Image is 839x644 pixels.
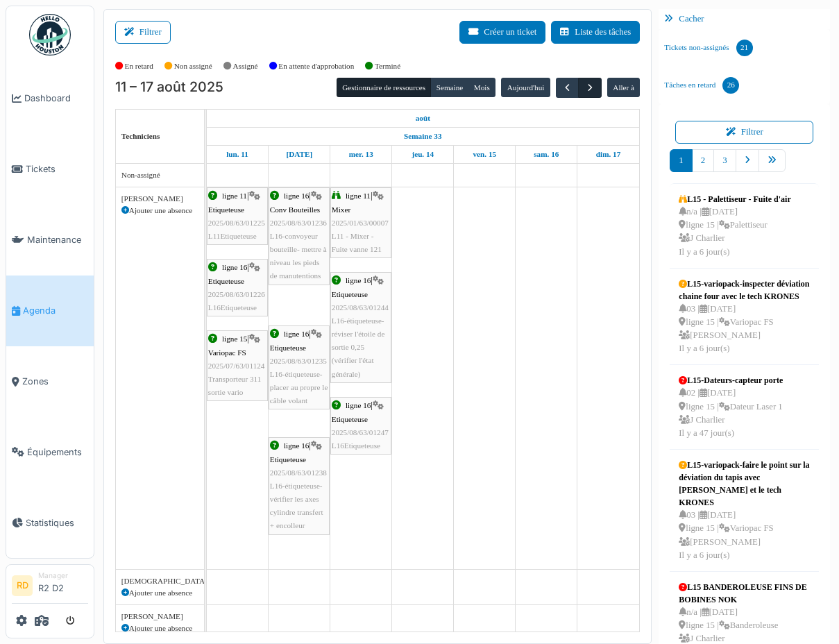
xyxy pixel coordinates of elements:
[270,205,320,214] span: Conv Bouteilles
[332,274,390,381] div: |
[679,509,810,562] div: 03 | [DATE] ligne 15 | Variopac FS [PERSON_NAME] Il y a 6 jour(s)
[27,446,88,459] span: Équipements
[26,516,88,529] span: Statistiques
[713,149,736,172] a: 3
[675,371,786,443] a: L15-Dateurs-capteur porte 02 |[DATE] ligne 15 |Dateur Laser 1 J CharlierIl y a 47 jour(s)
[6,134,94,205] a: Tickets
[679,278,810,303] div: L15-variopack-inspecter déviation chaine four avec le tech KRONES
[6,346,94,417] a: Zones
[332,428,389,437] span: 2025/08/63/01247
[6,416,94,487] a: Équipements
[208,290,265,298] span: 2025/08/63/01226
[208,362,265,370] span: 2025/07/63/01124
[121,611,198,622] div: [PERSON_NAME]
[459,21,545,44] button: Créer un ticket
[593,146,624,163] a: 17 août 2025
[6,63,94,134] a: Dashboard
[27,233,88,246] span: Maintenance
[679,387,783,440] div: 02 | [DATE] ligne 15 | Dateur Laser 1 J Charlier Il y a 47 jour(s)
[270,439,328,532] div: |
[692,149,714,172] a: 2
[278,60,354,72] label: En attente d'approbation
[284,441,309,450] span: ligne 16
[679,205,790,259] div: n/a | [DATE] ligne 15 | Palettiseur J Charlier Il y a 6 jour(s)
[332,415,368,423] span: Etiqueteuse
[659,29,758,67] a: Tickets non-assignés
[332,303,389,312] span: 2025/08/63/01244
[679,303,810,356] div: 03 | [DATE] ligne 15 | Variopac FS [PERSON_NAME] Il y a 6 jour(s)
[551,21,640,44] button: Liste des tâches
[408,146,437,163] a: 14 août 2025
[722,77,739,94] div: 26
[332,290,368,298] span: Etiqueteuse
[208,219,265,227] span: 2025/08/63/01225
[337,78,431,97] button: Gestionnaire de ressources
[332,205,350,214] span: Mixer
[346,146,377,163] a: 13 août 2025
[270,482,323,530] span: L16-étiqueteuse-vérifier les axes cylindre transfert + encolleur
[26,162,88,176] span: Tickets
[38,570,88,600] li: R2 D2
[208,303,257,312] span: L16Etiqueteuse
[121,575,198,587] div: [DEMOGRAPHIC_DATA][PERSON_NAME]
[29,14,71,56] img: Badge_color-CXgf-gQk.svg
[346,401,371,409] span: ligne 16
[121,169,198,181] div: Non-assigné
[282,146,316,163] a: 12 août 2025
[208,232,257,240] span: L11Etiqueteuse
[208,189,266,243] div: |
[12,570,88,604] a: RD ManagerR2 D2
[208,261,266,314] div: |
[270,455,306,464] span: Etiqueteuse
[121,205,198,217] div: Ajouter une absence
[115,79,223,96] h2: 11 – 17 août 2025
[400,128,445,145] a: Semaine 33
[675,121,813,144] button: Filtrer
[346,192,371,200] span: ligne 11
[412,110,434,127] a: 11 août 2025
[121,193,198,205] div: [PERSON_NAME]
[332,219,389,227] span: 2025/01/63/00007
[222,263,247,271] span: ligne 16
[270,219,327,227] span: 2025/08/63/01236
[222,334,247,343] span: ligne 15
[530,146,562,163] a: 16 août 2025
[222,192,247,200] span: ligne 11
[430,78,468,97] button: Semaine
[468,78,496,97] button: Mois
[208,332,266,399] div: |
[659,67,745,104] a: Tâches en retard
[470,146,500,163] a: 15 août 2025
[578,78,601,98] button: Suivant
[675,274,813,359] a: L15-variopack-inspecter déviation chaine four avec le tech KRONES 03 |[DATE] ligne 15 |Variopac F...
[208,375,262,396] span: Transporteur 311 sortie vario
[270,468,327,477] span: 2025/08/63/01238
[675,189,794,262] a: L15 - Palettiseur - Fuite d'air n/a |[DATE] ligne 15 |Palettiseur J CharlierIl y a 6 jour(s)
[375,60,400,72] label: Terminé
[121,132,160,140] span: Techniciens
[501,78,550,97] button: Aujourd'hui
[607,78,640,97] button: Aller à
[270,232,327,280] span: L16-convoyeur bouteille- mettre à niveau les pieds de manutentions
[679,374,783,387] div: L15-Dateurs-capteur porte
[332,399,390,452] div: |
[284,330,309,338] span: ligne 16
[12,575,33,596] li: RD
[121,622,198,634] div: Ajouter une absence
[332,189,390,256] div: |
[736,40,753,56] div: 21
[223,146,252,163] a: 11 août 2025
[332,441,380,450] span: L16Etiqueteuse
[332,316,385,378] span: L16-étiqueteuse-réviser l'étoile de sortie 0,25 (vérifier l'état générale)
[38,570,88,581] div: Manager
[208,348,246,357] span: Variopac FS
[679,459,810,509] div: L15-variopack-faire le point sur la déviation du tapis avec [PERSON_NAME] et le tech KRONES
[6,276,94,346] a: Agenda
[270,357,327,365] span: 2025/08/63/01235
[675,455,813,566] a: L15-variopack-faire le point sur la déviation du tapis avec [PERSON_NAME] et le tech KRONES 03 |[...
[6,205,94,276] a: Maintenance
[670,149,819,183] nav: pager
[125,60,153,72] label: En retard
[332,232,382,253] span: L11 - Mixer - Fuite vanne 121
